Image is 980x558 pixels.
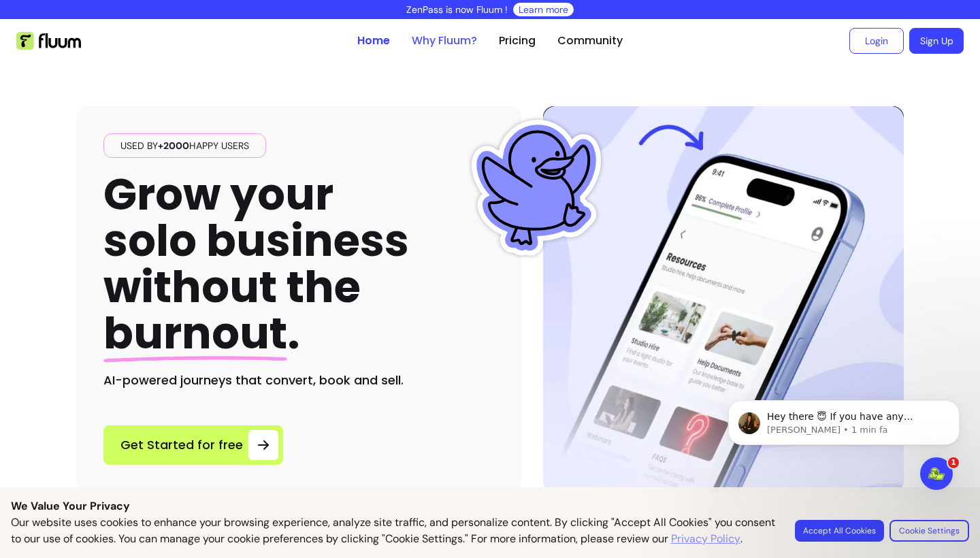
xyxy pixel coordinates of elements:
img: Hero [543,106,904,492]
p: ZenPass is now Fluum ! [406,3,508,16]
span: 1 [948,457,959,468]
a: Sign Up [909,28,964,54]
a: Home [357,33,390,49]
a: Why Fluum? [412,33,477,49]
p: We Value Your Privacy [11,498,969,514]
iframe: Intercom live chat [920,457,953,490]
span: +2000 [158,139,189,152]
img: Fluum Duck sticker [468,120,604,256]
span: burnout [103,303,287,363]
a: Learn more [519,3,568,16]
span: Get Started for free [120,436,243,455]
img: Fluum Logo [16,32,81,50]
a: Privacy Policy [671,531,740,547]
button: Accept All Cookies [795,520,884,542]
h1: Grow your solo business without the . [103,171,409,357]
h2: AI-powered journeys that convert, book and sell. [103,371,494,390]
a: Get Started for free [103,425,283,465]
p: Our website uses cookies to enhance your browsing experience, analyze site traffic, and personali... [11,514,779,547]
iframe: Intercom notifications messaggio [708,372,980,521]
span: Used by happy users [115,139,255,152]
button: Cookie Settings [889,520,969,542]
a: Pricing [499,33,536,49]
a: Login [849,28,904,54]
a: Community [557,33,623,49]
